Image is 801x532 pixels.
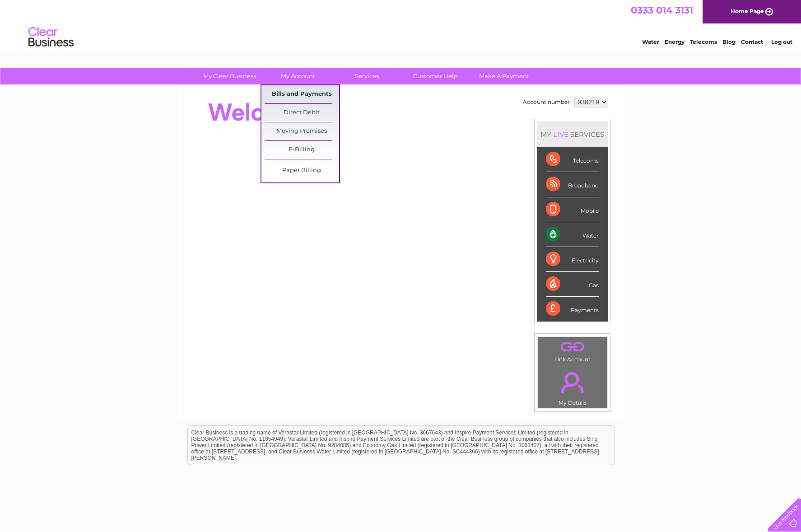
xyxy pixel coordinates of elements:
div: Telecoms [546,147,599,172]
a: Bills and Payments [265,85,339,103]
a: Customer Help [398,68,473,84]
a: . [540,339,605,355]
a: Make A Payment [467,68,541,84]
a: Contact [741,38,763,45]
a: Energy [665,38,685,45]
a: Blog [722,38,736,45]
a: Telecoms [690,38,717,45]
td: Link Account [537,336,607,365]
a: Water [642,38,659,45]
div: Clear Business is a trading name of Verastar Limited (registered in [GEOGRAPHIC_DATA] No. 3667643... [188,5,615,44]
div: Gas [546,272,599,297]
div: MY SERVICES [537,121,608,147]
a: 0333 014 3131 [631,5,693,16]
a: Paper Billing [265,162,339,180]
td: My Details [537,364,607,409]
div: LIVE [551,130,570,139]
a: My Clear Business [192,68,267,84]
a: Direct Debit [265,104,339,122]
a: My Account [261,68,335,84]
div: Broadband [546,172,599,197]
div: Payments [546,297,599,321]
a: . [540,367,605,398]
a: E-Billing [265,141,339,159]
a: Moving Premises [265,122,339,140]
div: Water [546,222,599,247]
a: Services [330,68,404,84]
img: logo.png [28,23,74,51]
div: Mobile [546,197,599,222]
td: Account number [521,94,572,110]
a: Log out [771,38,792,45]
div: Electricity [546,247,599,272]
